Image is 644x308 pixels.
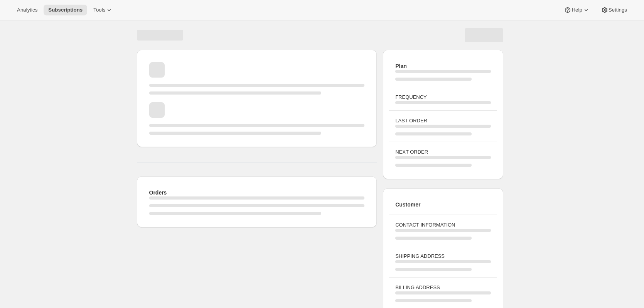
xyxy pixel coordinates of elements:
[48,7,83,13] span: Subscriptions
[559,5,594,15] button: Help
[395,221,491,229] h3: CONTACT INFORMATION
[44,5,87,15] button: Subscriptions
[395,148,491,156] h3: NEXT ORDER
[572,7,582,13] span: Help
[395,117,491,125] h3: LAST ORDER
[93,7,105,13] span: Tools
[89,5,118,15] button: Tools
[395,252,491,260] h3: SHIPPING ADDRESS
[596,5,632,15] button: Settings
[609,7,627,13] span: Settings
[149,189,365,196] h2: Orders
[395,62,491,70] h2: Plan
[12,5,42,15] button: Analytics
[17,7,37,13] span: Analytics
[395,284,491,291] h3: BILLING ADDRESS
[395,93,491,101] h3: FREQUENCY
[395,201,491,208] h2: Customer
